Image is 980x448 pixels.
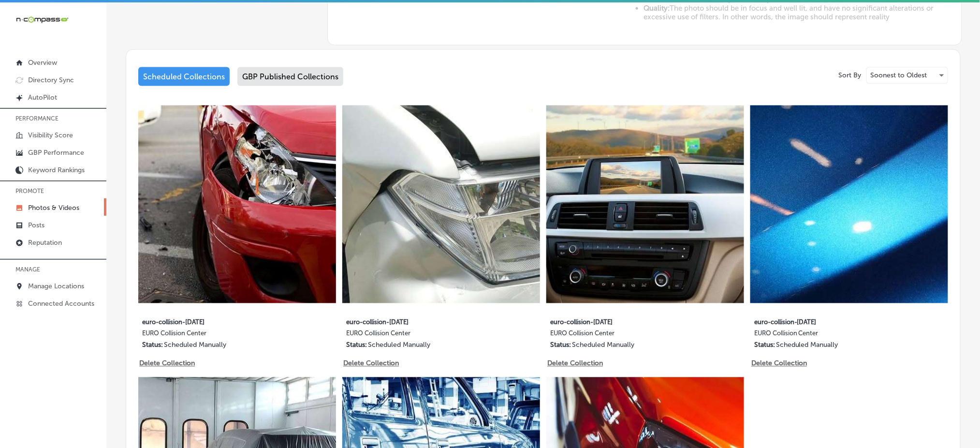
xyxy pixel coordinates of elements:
[28,149,84,157] p: GBP Performance
[550,330,697,341] label: EURO Collision Center
[754,313,901,330] label: euro-collision-[DATE]
[346,330,493,341] label: EURO Collision Center
[871,71,927,80] p: Soonest to Oldest
[867,68,948,83] div: Soonest to Oldest
[368,341,430,349] p: Scheduled Manually
[346,341,367,349] p: Status:
[839,71,862,79] p: Sort By
[547,359,602,368] p: Delete Collection
[28,59,57,67] p: Overview
[28,76,74,84] p: Directory Sync
[28,131,73,139] p: Visibility Score
[776,341,838,349] p: Scheduled Manually
[28,93,57,102] p: AutoPilot
[550,341,571,349] p: Status:
[572,341,634,349] p: Scheduled Manually
[28,299,94,308] p: Connected Accounts
[28,204,79,212] p: Photos & Videos
[754,330,901,341] label: EURO Collision Center
[138,105,336,303] img: Collection thumbnail
[28,239,62,247] p: Reputation
[342,105,540,303] img: Collection thumbnail
[343,359,398,368] p: Delete Collection
[751,359,806,368] p: Delete Collection
[754,341,775,349] p: Status:
[164,341,226,349] p: Scheduled Manually
[28,282,84,290] p: Manage Locations
[142,330,289,341] label: EURO Collision Center
[237,67,343,86] div: GBP Published Collections
[28,221,44,229] p: Posts
[346,313,493,330] label: euro-collision-[DATE]
[138,67,230,86] div: Scheduled Collections
[15,15,69,24] img: 660ab0bf-5cc7-4cb8-ba1c-48b5ae0f18e60NCTV_CLogo_TV_Black_-500x88.png
[750,105,948,303] img: Collection thumbnail
[28,166,85,174] p: Keyword Rankings
[550,313,697,330] label: euro-collision-[DATE]
[142,313,289,330] label: euro-collision-[DATE]
[142,341,163,349] p: Status:
[546,105,744,303] img: Collection thumbnail
[139,359,194,368] p: Delete Collection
